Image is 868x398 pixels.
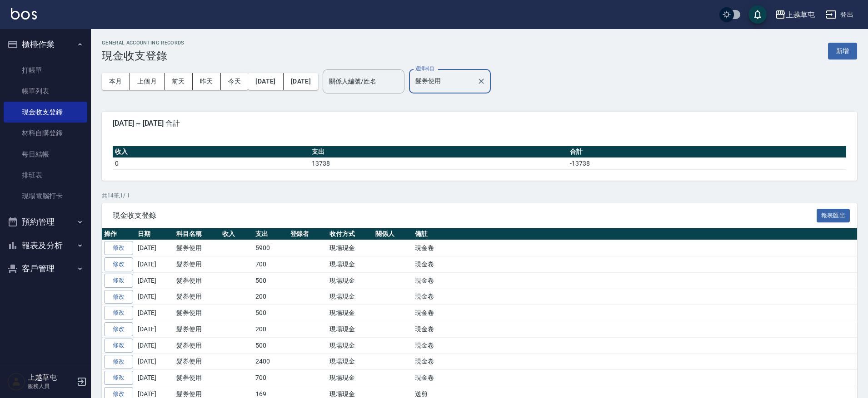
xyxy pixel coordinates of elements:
button: [DATE] [284,73,318,90]
button: save [748,5,767,24]
td: 髮券使用 [174,354,220,370]
img: Logo [11,8,37,20]
button: 登出 [822,6,857,23]
td: 現金卷 [413,370,857,386]
td: 髮券使用 [174,370,220,386]
td: 500 [253,272,288,289]
td: [DATE] [135,370,174,386]
td: 現金卷 [413,256,857,273]
th: 備註 [413,228,857,240]
td: 現場現金 [327,256,373,273]
a: 現金收支登錄 [4,102,87,123]
a: 打帳單 [4,60,87,81]
button: 今天 [221,73,249,90]
td: 現場現金 [327,321,373,338]
td: 13738 [309,157,568,169]
a: 排班表 [4,165,87,186]
button: 前天 [165,73,193,90]
th: 收付方式 [327,228,373,240]
a: 新增 [828,46,857,55]
a: 修改 [104,322,133,336]
p: 服務人員 [28,382,74,390]
th: 操作 [102,228,135,240]
a: 現場電腦打卡 [4,186,87,206]
td: 現金卷 [413,337,857,354]
button: 上越草屯 [771,5,818,24]
button: Clear [475,75,488,88]
button: 櫃檯作業 [4,33,87,56]
td: [DATE] [135,337,174,354]
th: 支出 [309,146,568,158]
td: 髮券使用 [174,240,220,256]
td: 現金卷 [413,354,857,370]
div: 上越草屯 [786,9,815,20]
button: 上個月 [130,73,165,90]
td: 700 [253,370,288,386]
td: 現場現金 [327,305,373,321]
td: 200 [253,289,288,305]
th: 支出 [253,228,288,240]
td: [DATE] [135,321,174,338]
a: 每日結帳 [4,144,87,165]
td: 500 [253,305,288,321]
th: 收入 [113,146,309,158]
h3: 現金收支登錄 [102,49,185,62]
td: 現金卷 [413,240,857,256]
h5: 上越草屯 [28,373,74,382]
td: 現場現金 [327,289,373,305]
td: 髮券使用 [174,256,220,273]
button: 報表及分析 [4,234,87,257]
button: 本月 [102,73,130,90]
img: Person [7,373,25,391]
span: [DATE] ~ [DATE] 合計 [113,119,846,128]
td: 500 [253,337,288,354]
p: 共 14 筆, 1 / 1 [102,192,857,200]
a: 修改 [104,339,133,353]
span: 現金收支登錄 [113,211,817,220]
button: 新增 [828,43,857,59]
td: 200 [253,321,288,338]
td: 髮券使用 [174,289,220,305]
th: 合計 [568,146,846,158]
th: 收入 [220,228,253,240]
th: 登錄者 [288,228,328,240]
button: 客戶管理 [4,257,87,280]
a: 修改 [104,241,133,255]
td: [DATE] [135,305,174,321]
td: [DATE] [135,272,174,289]
td: 現場現金 [327,272,373,289]
td: 2400 [253,354,288,370]
td: [DATE] [135,240,174,256]
h2: GENERAL ACCOUNTING RECORDS [102,40,185,46]
td: 現場現金 [327,370,373,386]
a: 修改 [104,290,133,304]
button: [DATE] [248,73,283,90]
a: 修改 [104,274,133,288]
td: 現場現金 [327,240,373,256]
th: 日期 [135,228,174,240]
td: 700 [253,256,288,273]
a: 修改 [104,257,133,271]
td: 髮券使用 [174,305,220,321]
a: 材料自購登錄 [4,123,87,143]
td: 0 [113,157,309,169]
a: 報表匯出 [817,211,850,219]
label: 選擇科目 [415,65,434,72]
td: 5900 [253,240,288,256]
td: 髮券使用 [174,321,220,338]
td: [DATE] [135,256,174,273]
a: 修改 [104,355,133,369]
td: 髮券使用 [174,272,220,289]
td: -13738 [568,157,846,169]
th: 科目名稱 [174,228,220,240]
th: 關係人 [373,228,413,240]
button: 報表匯出 [817,209,850,223]
a: 帳單列表 [4,81,87,102]
td: 現金卷 [413,321,857,338]
td: 現金卷 [413,305,857,321]
td: 現金卷 [413,289,857,305]
td: 現場現金 [327,337,373,354]
td: 現金卷 [413,272,857,289]
a: 修改 [104,371,133,385]
a: 修改 [104,306,133,320]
